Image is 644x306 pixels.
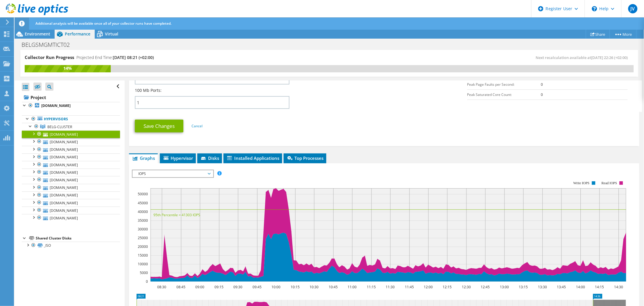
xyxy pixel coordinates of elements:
[22,138,120,146] a: [DOMAIN_NAME]
[614,284,623,289] text: 14:30
[22,214,120,222] a: [DOMAIN_NAME]
[310,284,319,289] text: 10:30
[291,284,300,289] text: 10:15
[610,30,637,39] a: More
[272,284,281,289] text: 10:00
[22,242,120,249] a: _ISO
[163,155,193,161] span: Hypervisor
[22,184,120,192] a: [DOMAIN_NAME]
[287,155,323,161] span: Top Processes
[41,103,71,108] b: [DOMAIN_NAME]
[135,170,210,177] span: IOPS
[138,201,148,205] text: 45000
[443,284,452,289] text: 12:15
[47,124,72,129] span: BELG-CLUSTER
[234,284,243,289] text: 09:30
[138,244,148,249] text: 20000
[140,270,148,275] text: 5000
[602,181,617,185] text: Read IOPS
[591,55,628,60] span: [DATE] 22:26 (+02:00)
[138,209,148,214] text: 40000
[65,31,90,37] span: Performance
[573,181,590,185] text: Write IOPS
[595,284,604,289] text: 14:15
[541,82,543,87] b: 0
[22,161,120,169] a: [DOMAIN_NAME]
[592,6,597,11] svg: \n
[138,192,148,196] text: 50000
[200,155,219,161] span: Disks
[158,284,167,289] text: 08:30
[22,93,120,102] a: Project
[22,176,120,184] a: [DOMAIN_NAME]
[424,284,433,289] text: 12:00
[538,284,547,289] text: 13:30
[467,90,541,100] td: Peak Saturated Core Count:
[135,120,183,133] a: Save Changes
[22,199,120,207] a: [DOMAIN_NAME]
[153,212,200,217] text: 95th Percentile = 41303 IOPS
[138,235,148,240] text: 25000
[536,55,631,60] span: Next recalculation available at
[253,284,262,289] text: 09:45
[557,284,566,289] text: 13:45
[22,102,120,110] a: [DOMAIN_NAME]
[177,284,186,289] text: 08:45
[22,146,120,153] a: [DOMAIN_NAME]
[138,218,148,223] text: 35000
[22,130,120,138] a: [DOMAIN_NAME]
[329,284,338,289] text: 10:45
[35,21,171,26] span: Additional analysis will be available once all of your collector runs have completed.
[215,284,224,289] text: 09:15
[22,169,120,176] a: [DOMAIN_NAME]
[462,284,471,289] text: 12:30
[628,4,638,13] span: JV
[25,65,111,71] div: 14%
[481,284,490,289] text: 12:45
[192,124,203,128] a: Cancel
[22,153,120,161] a: [DOMAIN_NAME]
[576,284,585,289] text: 14:00
[196,284,205,289] text: 09:00
[367,284,376,289] text: 11:15
[541,92,543,97] b: 0
[146,279,148,284] text: 0
[386,284,395,289] text: 11:30
[405,284,414,289] text: 11:45
[138,253,148,258] text: 15000
[19,42,79,48] h1: BELGSMGMTICT02
[76,54,154,61] h4: Projected End Time:
[138,227,148,232] text: 30000
[25,31,50,37] span: Environment
[113,55,154,60] span: [DATE] 08:21 (+02:00)
[226,155,279,161] span: Installed Applications
[36,235,120,242] div: Shared Cluster Disks
[586,30,610,39] a: Share
[135,87,162,93] label: 100 Mb Ports:
[348,284,357,289] text: 11:00
[22,123,120,130] a: BELG-CLUSTER
[519,284,528,289] text: 13:15
[138,262,148,266] text: 10000
[22,207,120,214] a: [DOMAIN_NAME]
[467,79,541,90] td: Peak Page Faults per Second:
[500,284,509,289] text: 13:00
[105,31,118,37] span: Virtual
[22,115,120,123] a: Hypervisors
[22,192,120,199] a: [DOMAIN_NAME]
[132,155,155,161] span: Graphs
